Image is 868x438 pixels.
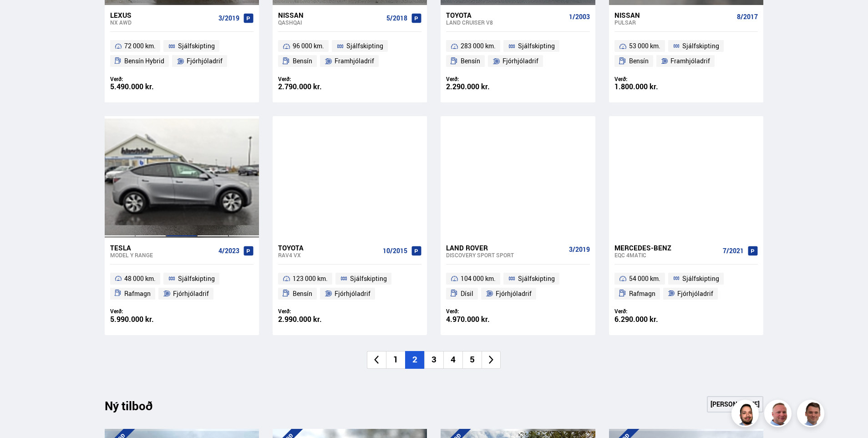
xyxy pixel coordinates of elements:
span: 96 000 km. [293,41,324,51]
span: Sjálfskipting [178,273,215,284]
span: 10/2015 [383,247,407,255]
a: Nissan Qashqai 5/2018 96 000 km. Sjálfskipting Bensín Framhjóladrif Verð: 2.790.000 kr. [273,5,427,102]
span: Rafmagn [124,288,151,299]
div: Verð: [614,308,686,315]
div: Nissan [278,11,383,19]
div: Land Cruiser V8 [446,19,565,25]
div: NX AWD [110,19,215,25]
span: Bensín [293,56,312,66]
div: Nissan [614,11,733,19]
div: Verð: [110,76,182,82]
a: Toyota RAV4 VX 10/2015 123 000 km. Sjálfskipting Bensín Fjórhjóladrif Verð: 2.990.000 kr. [273,238,427,335]
img: siFngHWaQ9KaOqBr.png [766,401,793,428]
span: 48 000 km. [124,273,156,284]
a: Nissan Pulsar 8/2017 53 000 km. Sjálfskipting Bensín Framhjóladrif Verð: 1.800.000 kr. [609,5,763,102]
span: Sjálfskipting [346,41,383,51]
div: Toyota [278,244,379,252]
span: 123 000 km. [293,273,328,284]
div: 1.800.000 kr. [614,83,686,91]
span: Framhjóladrif [335,56,374,66]
span: 3/2019 [569,246,590,253]
a: [PERSON_NAME] [707,396,763,413]
span: 104 000 km. [461,273,496,284]
div: 2.790.000 kr. [278,83,350,91]
span: 5/2018 [386,15,407,22]
span: 8/2017 [737,13,758,20]
span: 53 000 km. [629,41,660,51]
div: 4.970.000 kr. [446,316,518,323]
div: Tesla [110,244,215,252]
a: Lexus NX AWD 3/2019 72 000 km. Sjálfskipting Bensín Hybrid Fjórhjóladrif Verð: 5.490.000 kr. [105,5,259,102]
div: Verð: [110,308,182,315]
div: Model Y RANGE [110,252,215,258]
span: Fjórhjóladrif [496,288,532,299]
span: Fjórhjóladrif [503,56,538,66]
span: Fjórhjóladrif [173,288,209,299]
span: Sjálfskipting [350,273,387,284]
img: FbJEzSuNWCJXmdc-.webp [798,401,826,428]
div: Land Rover [446,244,565,252]
a: Mercedes-Benz EQC 4MATIC 7/2021 54 000 km. Sjálfskipting Rafmagn Fjórhjóladrif Verð: 6.290.000 kr. [609,238,763,335]
a: Land Rover Discovery Sport SPORT 3/2019 104 000 km. Sjálfskipting Dísil Fjórhjóladrif Verð: 4.970... [441,238,595,335]
li: 3 [424,351,443,369]
span: Sjálfskipting [178,41,215,51]
div: Verð: [446,76,518,82]
div: 2.290.000 kr. [446,83,518,91]
span: Fjórhjóladrif [677,288,713,299]
a: Toyota Land Cruiser V8 1/2003 283 000 km. Sjálfskipting Bensín Fjórhjóladrif Verð: 2.290.000 kr. [441,5,595,102]
div: Verð: [446,308,518,315]
span: 72 000 km. [124,41,156,51]
span: 1/2003 [569,13,590,20]
span: Bensín [293,288,312,299]
div: Lexus [110,11,215,19]
div: RAV4 VX [278,252,379,258]
li: 4 [443,351,462,369]
span: Framhjóladrif [670,56,710,66]
span: Fjórhjóladrif [335,288,371,299]
span: Sjálfskipting [518,273,555,284]
span: Sjálfskipting [682,41,719,51]
li: 2 [405,351,424,369]
span: Bensín [629,56,649,66]
div: Verð: [278,76,350,82]
div: 2.990.000 kr. [278,316,350,323]
span: Dísil [461,288,473,299]
span: Sjálfskipting [518,41,555,51]
span: 7/2021 [723,247,744,255]
a: Tesla Model Y RANGE 4/2023 48 000 km. Sjálfskipting Rafmagn Fjórhjóladrif Verð: 5.990.000 kr. [105,238,259,335]
span: Bensín Hybrid [124,56,164,66]
div: Toyota [446,11,565,19]
div: 6.290.000 kr. [614,316,686,323]
span: Sjálfskipting [682,273,719,284]
div: Pulsar [614,19,733,25]
button: Opna LiveChat spjallviðmót [7,4,35,31]
span: 283 000 km. [461,41,496,51]
div: Discovery Sport SPORT [446,252,565,258]
img: nhp88E3Fdnt1Opn2.png [733,401,760,428]
span: 4/2023 [218,247,239,255]
span: Fjórhjóladrif [187,56,223,66]
span: Bensín [461,56,480,66]
span: 3/2019 [218,15,239,22]
div: 5.490.000 kr. [110,83,182,91]
div: Verð: [614,76,686,82]
div: 5.990.000 kr. [110,316,182,323]
div: Mercedes-Benz [614,244,719,252]
div: EQC 4MATIC [614,252,719,258]
div: Qashqai [278,19,383,25]
div: Ný tilboð [105,399,168,418]
span: 54 000 km. [629,273,660,284]
li: 5 [462,351,482,369]
li: 1 [386,351,405,369]
span: Rafmagn [629,288,655,299]
div: Verð: [278,308,350,315]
